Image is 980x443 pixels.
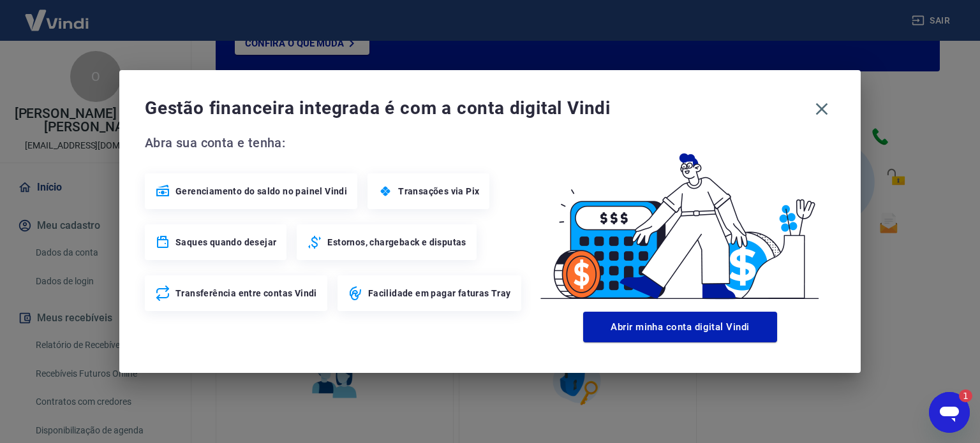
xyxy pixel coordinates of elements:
span: Estornos, chargeback e disputas [327,236,466,249]
span: Gerenciamento do saldo no painel Vindi [175,185,347,198]
iframe: Botão para iniciar a janela de mensagens, 1 mensagem não lida [929,392,970,433]
span: Abra sua conta e tenha: [145,133,525,153]
span: Saques quando desejar [175,236,276,249]
span: Facilidade em pagar faturas Tray [368,287,511,300]
span: Gestão financeira integrada é com a conta digital Vindi [145,96,808,121]
span: Transferência entre contas Vindi [175,287,317,300]
iframe: Número de mensagens não lidas [947,389,972,402]
img: Good Billing [525,133,835,307]
button: Abrir minha conta digital Vindi [583,312,777,342]
span: Transações via Pix [398,185,479,198]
